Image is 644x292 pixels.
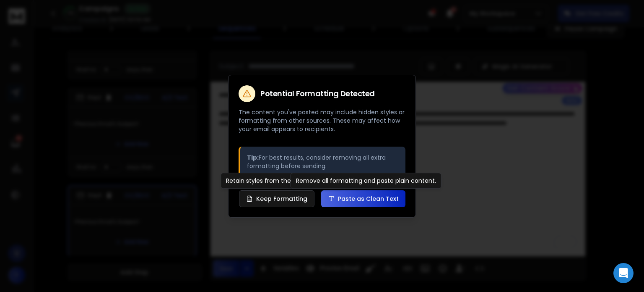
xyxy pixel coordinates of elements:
[247,153,259,162] strong: Tip:
[291,173,441,189] div: Remove all formatting and paste plain content.
[613,263,634,283] div: Open Intercom Messenger
[221,173,342,189] div: Retain styles from the original source.
[247,153,399,170] p: For best results, consider removing all extra formatting before sending.
[239,190,314,207] button: Keep Formatting
[321,190,405,207] button: Paste as Clean Text
[260,90,375,97] h2: Potential Formatting Detected
[239,108,405,133] p: The content you've pasted may include hidden styles or formatting from other sources. These may a...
